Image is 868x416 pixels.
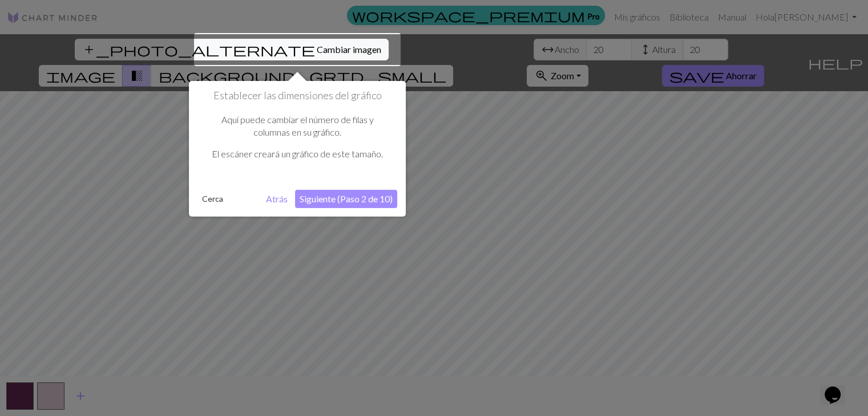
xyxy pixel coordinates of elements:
h1: Establecer las dimensiones del gráfico [197,89,397,102]
font: Siguiente (Paso 2 de 10) [300,193,393,204]
button: Atrás [261,190,292,208]
div: Establecer las dimensiones del gráfico [189,81,406,217]
font: Cerca [202,194,223,203]
button: Cerca [197,190,228,207]
font: El escáner creará un gráfico de este tamaño. [212,148,383,159]
font: Atrás [266,193,288,204]
font: Aquí puede cambiar el número de filas y columnas en su gráfico. [221,114,374,137]
font: Establecer las dimensiones del gráfico [213,89,382,101]
button: Siguiente (Paso 2 de 10) [295,190,397,208]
